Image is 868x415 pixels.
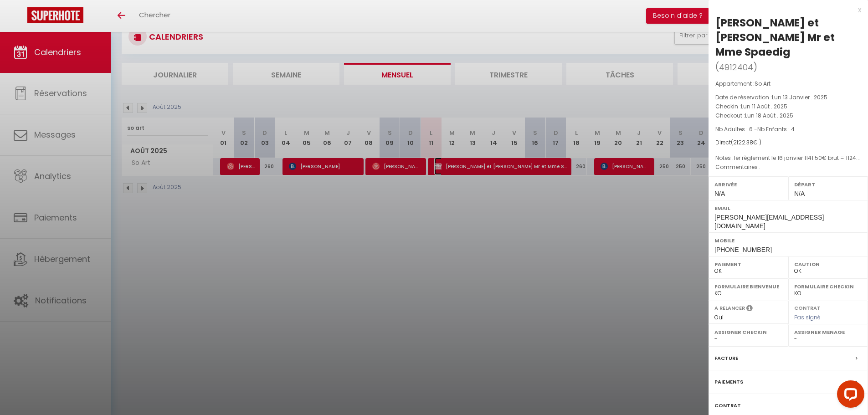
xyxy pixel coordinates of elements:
[714,214,824,230] span: [PERSON_NAME][EMAIL_ADDRESS][DOMAIN_NAME]
[714,236,862,245] label: Mobile
[794,190,805,197] span: N/A
[719,61,753,73] span: 4912404
[794,313,821,321] span: Pas signé
[830,377,868,415] iframe: LiveChat chat widget
[746,304,753,314] i: Sélectionner OUI si vous souhaiter envoyer les séquences de messages post-checkout
[714,190,725,197] span: N/A
[714,260,782,269] label: Paiement
[715,15,861,59] div: [PERSON_NAME] et [PERSON_NAME] Mr et Mme Spaedig
[715,111,861,120] p: Checkout :
[794,328,862,337] label: Assigner Menage
[714,377,743,387] label: Paiements
[794,180,862,189] label: Départ
[757,125,795,133] span: Nb Enfants : 4
[794,304,821,310] label: Contrat
[715,79,861,88] p: Appartement :
[715,125,795,133] span: Nb Adultes : 6 -
[715,163,861,172] p: Commentaires :
[741,102,787,110] span: Lun 11 Août . 2025
[715,102,861,111] p: Checkin :
[733,138,753,146] span: 2122.38
[755,80,770,87] span: So Art
[715,61,757,73] span: ( )
[709,5,861,15] div: x
[714,180,782,189] label: Arrivée
[745,112,793,119] span: Lun 18 Août . 2025
[714,401,741,410] label: Contrat
[714,304,745,312] label: A relancer
[715,138,861,147] div: Direct
[715,93,861,102] p: Date de réservation :
[714,354,738,363] label: Facture
[714,204,862,213] label: Email
[772,93,827,101] span: Lun 13 Janvier . 2025
[731,138,761,146] span: ( € )
[794,282,862,291] label: Formulaire Checkin
[760,163,764,171] span: -
[714,282,782,291] label: Formulaire Bienvenue
[794,260,862,269] label: Caution
[714,328,782,337] label: Assigner Checkin
[714,246,772,253] span: [PHONE_NUMBER]
[715,154,861,163] p: Notes :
